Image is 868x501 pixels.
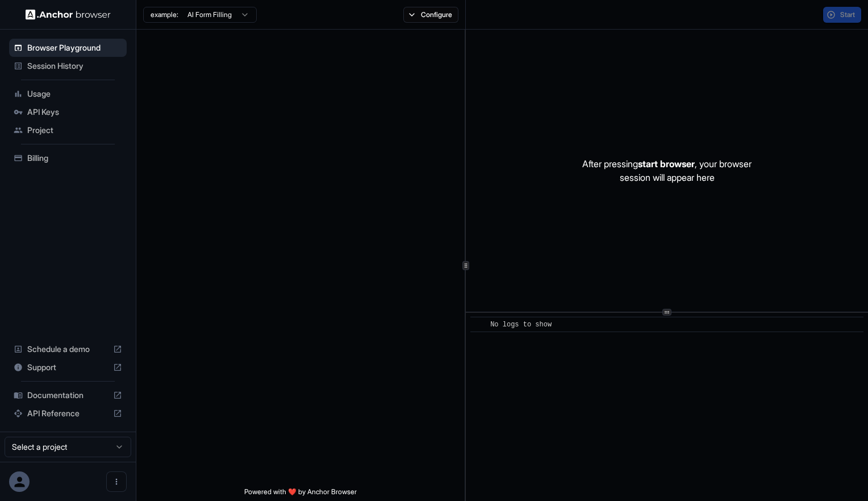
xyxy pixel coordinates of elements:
div: Project [9,121,127,139]
span: Support [27,362,108,373]
p: After pressing , your browser session will appear here [582,157,752,184]
div: Usage [9,85,127,103]
div: API Keys [9,103,127,121]
span: Billing [27,152,122,164]
div: Billing [9,149,127,167]
button: Configure [403,7,458,23]
div: Documentation [9,386,127,404]
span: Powered with ❤️ by Anchor Browser [244,487,357,501]
div: Schedule a demo [9,340,127,358]
span: Project [27,125,122,136]
div: API Reference [9,404,127,423]
span: API Keys [27,106,122,118]
span: Documentation [27,390,108,401]
span: start browser [638,158,695,169]
span: No logs to show [490,321,552,329]
button: Open menu [106,471,127,492]
span: API Reference [27,408,108,419]
img: Anchor Logo [26,9,111,20]
span: example: [151,10,178,19]
div: Browser Playground [9,39,127,57]
div: Session History [9,57,127,75]
span: Usage [27,88,122,100]
span: Browser Playground [27,42,122,53]
div: Support [9,358,127,376]
span: ​ [476,319,482,330]
span: Session History [27,60,122,72]
span: Schedule a demo [27,343,108,355]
